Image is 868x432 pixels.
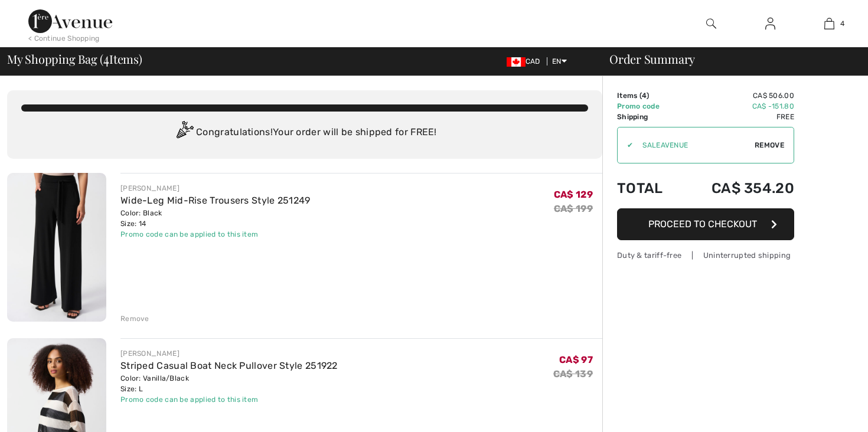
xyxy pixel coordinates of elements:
[553,368,593,379] s: CA$ 139
[120,360,338,371] a: Striped Casual Boat Neck Pullover Style 251922
[7,173,106,322] img: Wide-Leg Mid-Rise Trousers Style 251249
[840,18,844,29] span: 4
[172,121,196,145] img: Congratulation2.svg
[680,112,794,122] td: Free
[617,250,794,261] div: Duty & tariff-free | Uninterrupted shipping
[21,121,588,145] div: Congratulations! Your order will be shipped for FREE!
[617,112,680,122] td: Shipping
[680,101,794,112] td: CA$ -151.80
[28,33,100,44] div: < Continue Shopping
[554,203,593,214] s: CA$ 199
[642,91,647,100] span: 4
[824,17,834,31] img: My Bag
[552,57,567,66] span: EN
[7,53,142,65] span: My Shopping Bag ( Items)
[617,168,680,208] td: Total
[103,50,109,66] span: 4
[120,183,311,194] div: [PERSON_NAME]
[507,57,526,67] img: Canadian Dollar
[618,140,633,150] div: ✔
[120,394,338,405] div: Promo code can be applied to this item
[554,189,593,200] span: CA$ 129
[633,127,755,163] input: Promo code
[680,90,794,101] td: CA$ 506.00
[120,313,149,324] div: Remove
[617,101,680,112] td: Promo code
[507,57,545,66] span: CAD
[648,218,757,230] span: Proceed to Checkout
[559,354,593,365] span: CA$ 97
[595,53,861,65] div: Order Summary
[120,229,311,240] div: Promo code can be applied to this item
[617,208,794,240] button: Proceed to Checkout
[680,168,794,208] td: CA$ 354.20
[756,17,785,31] a: Sign In
[120,348,338,359] div: [PERSON_NAME]
[765,17,775,31] img: My Info
[120,373,338,394] div: Color: Vanilla/Black Size: L
[120,208,311,229] div: Color: Black Size: 14
[617,90,680,101] td: Items ( )
[706,17,716,31] img: search the website
[755,140,784,150] span: Remove
[800,17,858,31] a: 4
[28,9,112,33] img: 1ère Avenue
[120,195,311,206] a: Wide-Leg Mid-Rise Trousers Style 251249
